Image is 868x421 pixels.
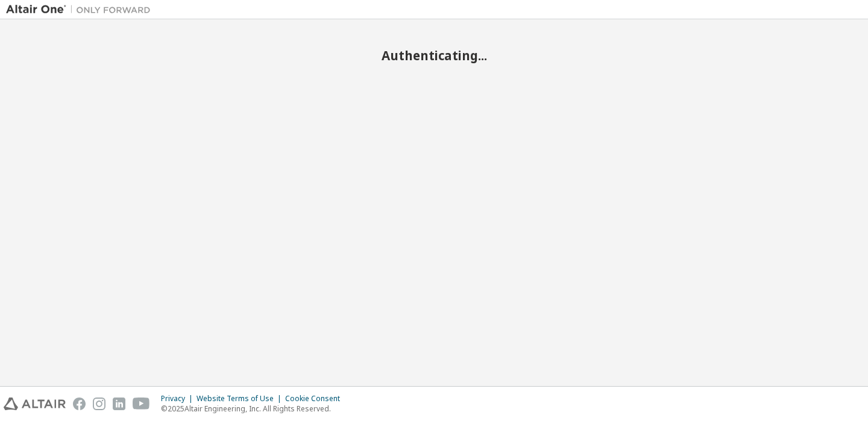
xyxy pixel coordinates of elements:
img: Altair One [6,4,157,16]
img: altair_logo.svg [4,398,66,410]
img: linkedin.svg [113,398,125,410]
img: facebook.svg [73,398,86,410]
div: Website Terms of Use [197,394,285,404]
img: instagram.svg [93,398,105,410]
p: © 2025 Altair Engineering, Inc. All Rights Reserved. [161,404,347,414]
div: Privacy [161,394,197,404]
img: youtube.svg [133,398,150,410]
h2: Authenticating... [6,48,862,63]
div: Cookie Consent [285,394,347,404]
